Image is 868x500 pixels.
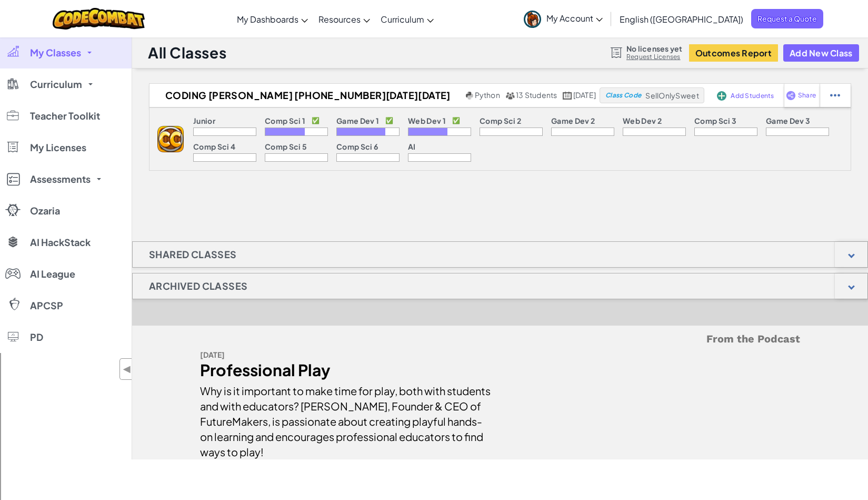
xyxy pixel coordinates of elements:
[751,9,823,28] a: Request a Quote
[626,53,682,61] a: Request Licenses
[546,13,603,24] span: My Account
[123,361,132,377] span: ◀
[381,14,424,25] span: Curriculum
[518,2,608,35] a: My Account
[626,44,682,53] span: No licenses yet
[30,206,60,215] span: Ozaria
[232,5,313,33] a: My Dashboards
[237,14,298,25] span: My Dashboards
[148,43,226,63] h1: All Classes
[30,174,91,184] span: Assessments
[783,44,859,62] button: Add New Class
[313,5,375,33] a: Resources
[53,8,145,30] img: CodeCombat logo
[620,14,743,25] span: English ([GEOGRAPHIC_DATA])
[30,111,100,121] span: Teacher Toolkit
[30,80,82,89] span: Curriculum
[318,14,361,25] span: Resources
[375,5,439,33] a: Curriculum
[30,143,86,152] span: My Licenses
[614,5,749,33] a: English ([GEOGRAPHIC_DATA])
[524,11,541,28] img: avatar
[30,238,91,247] span: AI HackStack
[30,269,75,279] span: AI League
[30,48,81,57] span: My Classes
[689,44,778,62] button: Outcomes Report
